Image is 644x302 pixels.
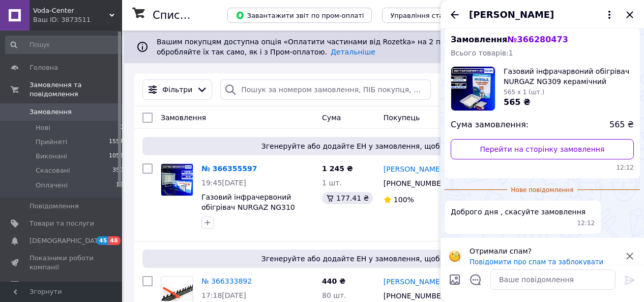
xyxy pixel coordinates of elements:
span: 80 шт. [322,291,346,299]
a: № 366355597 [201,164,257,173]
span: Показники роботи компанії [30,254,94,272]
span: 1 245 ₴ [322,164,353,173]
a: Газовий інфрачервоний обігрівач NURGAZ NG310 керамічний 3,5кВт [201,193,295,222]
span: Покупець [384,114,420,122]
span: Нові [36,123,50,132]
span: Замовлення [161,114,206,122]
span: 12:12 12.10.2025 [577,219,595,228]
span: Завантажити звіт по пром-оплаті [236,11,364,20]
span: 19:45[DATE] [201,179,246,187]
span: 100% [394,196,414,204]
div: 177.41 ₴ [322,192,373,204]
button: Відкрити шаблони відповідей [469,273,482,286]
span: Замовлення [30,107,72,117]
span: 17:18[DATE] [201,291,246,299]
span: Повідомлення [30,202,79,211]
span: Cума [322,114,341,122]
span: Всього товарів: 1 [451,49,513,57]
button: [PERSON_NAME] [469,8,616,21]
span: 0 [120,123,123,132]
span: Виконані [36,152,67,161]
h1: Список замовлень [153,9,256,21]
span: Замовлення та повідомлення [30,80,122,99]
input: Пошук за номером замовлення, ПІБ покупця, номером телефону, Email, номером накладної [220,79,430,100]
span: Замовлення [451,35,568,44]
img: Фото товару [161,284,193,301]
a: [PERSON_NAME] [384,164,443,174]
img: :face_with_monocle: [449,250,461,262]
span: Скасовані [36,166,70,175]
span: Voda-Center [33,6,109,15]
span: Оплачені [36,181,68,190]
span: Газовий інфрачарвоний обігрівач NURGAZ NG309 керамічний потужністю 1500Вт [504,66,634,87]
a: № 366333892 [201,277,252,285]
span: 565 ₴ [504,97,531,107]
span: 565 x 1 (шт.) [504,89,544,96]
span: Управління статусами [390,12,468,19]
img: 6383193301_w160_h160_gazovij-infracharvonij-obigrivach.jpg [451,67,495,111]
button: Назад [449,9,461,21]
span: 16 [116,181,123,190]
button: Управління статусами [382,8,476,23]
span: Фільтри [162,85,192,95]
span: Сума замовлення: [451,119,529,131]
span: 350 [112,166,123,175]
span: Товари та послуги [30,219,94,228]
span: Згенеруйте або додайте ЕН у замовлення, щоб отримати оплату [147,254,622,264]
span: Головна [30,63,58,72]
button: Повідомити про спам та заблокувати [470,258,603,266]
span: [DEMOGRAPHIC_DATA] [30,236,105,245]
a: Перейти на сторінку замовлення [451,139,634,159]
span: Доброго дня , скасуйте замовлення [451,207,586,217]
a: Детальніше [331,48,375,56]
span: Нове повідомлення [507,186,578,195]
span: Відгуки [30,281,56,290]
span: 12:12 12.10.2025 [451,163,634,172]
img: Фото товару [161,164,193,196]
span: 1058 [109,152,123,161]
span: Прийняті [36,138,67,147]
input: Пошук [5,36,124,54]
div: Ваш ID: 3873511 [33,15,122,24]
span: 565 ₴ [609,119,634,131]
span: 1557 [109,138,123,147]
span: № 366280473 [507,35,568,44]
span: 440 ₴ [322,277,345,285]
button: Завантажити звіт по пром-оплаті [227,8,372,23]
span: Згенеруйте або додайте ЕН у замовлення, щоб отримати оплату [147,141,622,151]
span: Вашим покупцям доступна опція «Оплатити частинами від Rozetka» на 2 платежі. Отримуйте нові замов... [157,38,581,56]
p: Отримали спам? [470,246,618,256]
span: 45 [97,236,108,245]
span: 48 [108,236,120,245]
span: [PERSON_NAME] [469,8,554,21]
button: Закрити [624,9,636,21]
div: [PHONE_NUMBER] [382,176,449,190]
a: [PERSON_NAME] [384,277,443,287]
span: 1 шт. [322,179,342,187]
